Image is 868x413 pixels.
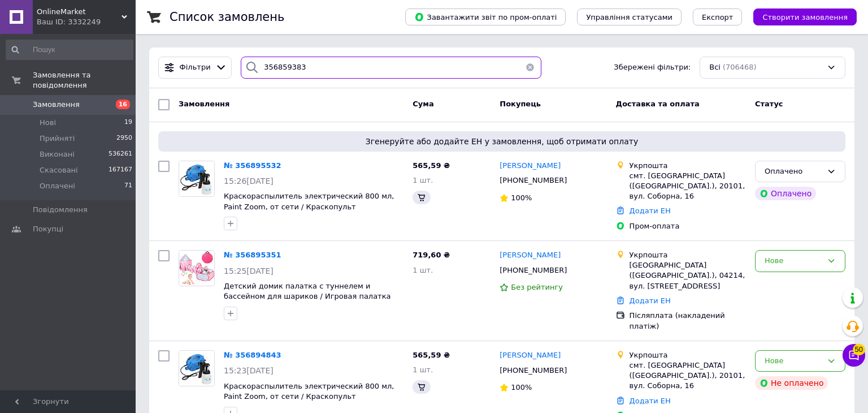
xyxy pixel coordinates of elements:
a: Краскораспылитель электрический 800 мл, Paint Zoom, от сети / Краскопульт универсальный / Распыли... [224,192,394,221]
span: 71 [124,181,132,191]
div: [GEOGRAPHIC_DATA] ([GEOGRAPHIC_DATA].), 04214, вул. [STREET_ADDRESS] [630,260,746,291]
span: Без рейтингу [511,283,563,291]
span: Збережені фільтри: [614,62,691,73]
span: 15:23[DATE] [224,366,274,375]
span: Оплачені [40,181,75,191]
a: № 356894843 [224,351,281,359]
span: Покупець [500,100,541,108]
img: Фото товару [179,161,214,196]
input: Пошук [6,40,133,60]
img: Фото товару [179,351,214,386]
span: Повідомлення [33,205,88,215]
span: 1 шт. [413,176,433,184]
span: Покупці [33,224,63,234]
button: Завантажити звіт по пром-оплаті [405,8,566,25]
span: 19 [124,118,132,128]
div: Укрпошта [630,161,746,171]
span: [PERSON_NAME] [500,161,561,170]
div: Оплачено [765,166,822,178]
a: Додати ЕН [630,296,671,305]
div: Нове [765,255,822,267]
span: Виконані [40,149,75,160]
span: (706468) [723,63,757,71]
a: № 356895351 [224,251,281,259]
span: Замовлення [179,100,229,108]
a: № 356895532 [224,161,281,170]
a: Краскораспылитель электрический 800 мл, Paint Zoom, от сети / Краскопульт универсальный / Распыли... [224,382,394,411]
div: Укрпошта [630,350,746,360]
span: Всі [709,62,721,73]
a: [PERSON_NAME] [500,350,561,361]
span: [PHONE_NUMBER] [500,176,567,184]
span: 16 [116,100,130,109]
span: Експорт [702,13,734,21]
span: Cума [413,100,433,108]
img: Фото товару [179,251,214,286]
span: Управління статусами [586,13,672,21]
a: Додати ЕН [630,397,671,405]
span: 100% [511,193,532,202]
span: Створити замовлення [762,13,848,21]
a: Фото товару [179,161,215,197]
span: Завантажити звіт по пром-оплаті [414,12,557,22]
button: Очистить [519,57,541,79]
span: [PERSON_NAME] [500,351,561,359]
a: [PERSON_NAME] [500,250,561,261]
a: Додати ЕН [630,206,671,215]
span: Замовлення [33,100,80,110]
span: Згенеруйте або додайте ЕН у замовлення, щоб отримати оплату [163,136,841,147]
span: Скасовані [40,165,78,175]
span: [PERSON_NAME] [500,251,561,259]
span: 1 шт. [413,266,433,274]
span: [PHONE_NUMBER] [500,366,567,375]
a: [PERSON_NAME] [500,161,561,171]
span: 565,59 ₴ [413,161,450,170]
div: Ваш ID: 3332249 [37,17,136,27]
span: Доставка та оплата [616,100,700,108]
button: Управління статусами [577,8,682,25]
a: Фото товару [179,250,215,286]
h1: Список замовлень [170,10,284,24]
div: Нове [765,355,822,367]
span: 15:25[DATE] [224,266,274,276]
div: Не оплачено [755,376,828,390]
span: 15:26[DATE] [224,177,274,186]
span: OnlineMarket [37,7,121,17]
span: Прийняті [40,134,75,144]
span: 50 [853,344,865,355]
span: Статус [755,100,783,108]
span: 536261 [108,149,132,160]
div: смт. [GEOGRAPHIC_DATA] ([GEOGRAPHIC_DATA].), 20101, вул. Соборна, 16 [630,171,746,202]
button: Чат з покупцем50 [843,344,865,367]
span: 167167 [108,165,132,175]
input: Пошук за номером замовлення, ПІБ покупця, номером телефону, Email, номером накладної [241,57,541,79]
div: Післяплата (накладений платіж) [630,311,746,331]
span: 2950 [116,134,132,144]
div: Укрпошта [630,250,746,260]
div: смт. [GEOGRAPHIC_DATA] ([GEOGRAPHIC_DATA].), 20101, вул. Соборна, 16 [630,360,746,392]
span: Замовлення та повідомлення [33,70,136,91]
span: 565,59 ₴ [413,351,450,359]
span: 100% [511,383,532,392]
span: 719,60 ₴ [413,251,450,259]
span: Фільтри [180,62,211,73]
span: 1 шт. [413,365,433,374]
div: Пром-оплата [630,221,746,231]
button: Створити замовлення [753,8,857,25]
div: Оплачено [755,187,816,200]
a: Створити замовлення [742,12,857,21]
a: Фото товару [179,350,215,386]
button: Експорт [693,8,743,25]
span: Нові [40,118,56,128]
span: [PHONE_NUMBER] [500,266,567,274]
a: Детский домик палатка с туннелем и бассейном для шариков / Игровая палатка для детей / Складная п... [224,282,391,311]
